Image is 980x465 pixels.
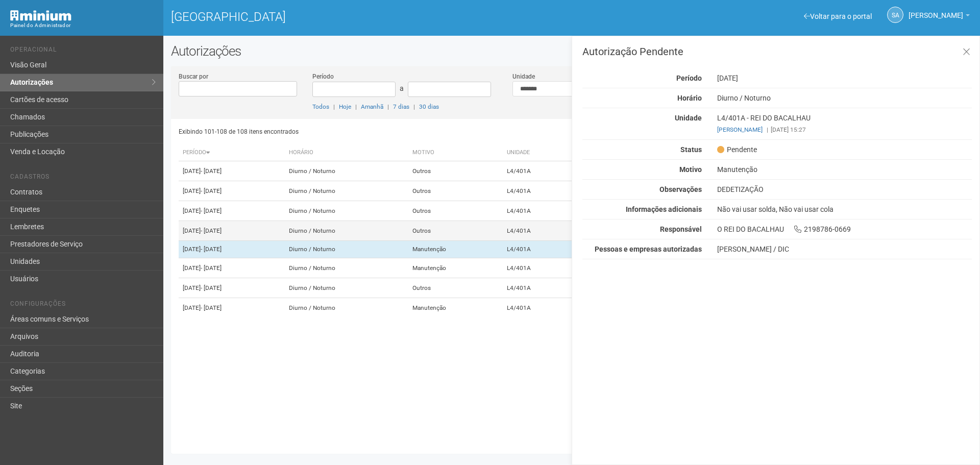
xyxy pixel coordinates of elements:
[909,2,963,19] span: Silvio Anjos
[804,12,872,20] a: Voltar para o portal
[10,300,156,311] li: Configurações
[10,173,156,184] li: Cadastros
[400,84,404,92] span: a
[503,181,575,201] td: L4/401A
[503,298,575,318] td: L4/401A
[408,161,503,181] td: Outros
[312,103,329,110] a: Todos
[285,161,408,181] td: Diurno / Noturno
[503,144,575,161] th: Unidade
[339,103,351,110] a: Hoje
[419,103,439,110] a: 30 dias
[717,145,757,154] span: Pendente
[201,246,222,253] span: - [DATE]
[201,207,222,214] span: - [DATE]
[201,264,222,272] span: - [DATE]
[413,103,415,110] span: |
[408,221,503,241] td: Outros
[680,145,702,154] strong: Status
[512,72,535,81] label: Unidade
[675,114,702,122] strong: Unidade
[179,124,580,139] div: Exibindo 101-108 de 108 itens encontrados
[767,126,768,133] span: |
[709,185,979,194] div: DEDETIZAÇÃO
[393,103,409,110] a: 7 dias
[408,201,503,221] td: Outros
[717,244,972,254] div: [PERSON_NAME] / DIC
[201,284,222,291] span: - [DATE]
[679,165,702,174] strong: Motivo
[201,304,222,311] span: - [DATE]
[179,201,285,221] td: [DATE]
[408,278,503,298] td: Outros
[408,144,503,161] th: Motivo
[179,298,285,318] td: [DATE]
[312,72,334,81] label: Período
[179,258,285,278] td: [DATE]
[179,221,285,241] td: [DATE]
[717,126,763,133] a: [PERSON_NAME]
[709,74,979,83] div: [DATE]
[659,185,702,193] strong: Observações
[179,278,285,298] td: [DATE]
[201,167,222,175] span: - [DATE]
[171,10,564,23] h1: [GEOGRAPHIC_DATA]
[408,258,503,278] td: Manutenção
[285,241,408,258] td: Diurno / Noturno
[179,181,285,201] td: [DATE]
[887,7,903,23] a: SA
[179,161,285,181] td: [DATE]
[408,181,503,201] td: Outros
[503,241,575,258] td: L4/401A
[503,201,575,221] td: L4/401A
[909,13,970,21] a: [PERSON_NAME]
[10,21,156,30] div: Painel do Administrador
[179,241,285,258] td: [DATE]
[709,165,979,174] div: Manutenção
[361,103,383,110] a: Amanhã
[285,144,408,161] th: Horário
[408,241,503,258] td: Manutenção
[285,201,408,221] td: Diurno / Noturno
[285,181,408,201] td: Diurno / Noturno
[171,43,972,59] h2: Autorizações
[709,205,979,214] div: Não vai usar solda, Não vai usar cola
[709,113,979,134] div: L4/401A - REI DO BACALHAU
[201,187,222,194] span: - [DATE]
[285,221,408,241] td: Diurno / Noturno
[285,258,408,278] td: Diurno / Noturno
[709,225,979,234] div: O REI DO BACALHAU 2198786-0669
[408,298,503,318] td: Manutenção
[10,10,71,21] img: Minium
[285,298,408,318] td: Diurno / Noturno
[709,93,979,103] div: Diurno / Noturno
[626,205,702,213] strong: Informações adicionais
[595,245,702,253] strong: Pessoas e empresas autorizadas
[503,278,575,298] td: L4/401A
[676,74,702,82] strong: Período
[201,227,222,234] span: - [DATE]
[677,94,702,102] strong: Horário
[387,103,389,110] span: |
[503,258,575,278] td: L4/401A
[179,72,208,81] label: Buscar por
[717,125,972,134] div: [DATE] 15:27
[582,46,972,57] h3: Autorização Pendente
[10,46,156,57] li: Operacional
[285,278,408,298] td: Diurno / Noturno
[179,144,285,161] th: Período
[503,161,575,181] td: L4/401A
[503,221,575,241] td: L4/401A
[660,225,702,233] strong: Responsável
[333,103,335,110] span: |
[355,103,357,110] span: |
